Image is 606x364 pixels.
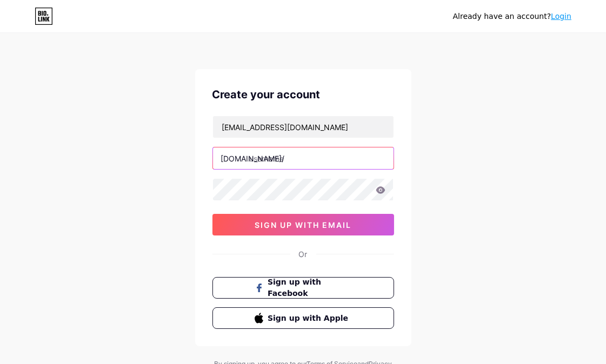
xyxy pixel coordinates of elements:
input: Email [213,116,394,138]
button: Sign up with Facebook [212,277,394,299]
input: username [213,147,394,169]
span: sign up with email [255,220,351,230]
button: Sign up with Apple [212,307,394,329]
div: [DOMAIN_NAME]/ [221,153,285,164]
button: sign up with email [212,214,394,235]
a: Login [551,12,571,21]
span: Sign up with Apple [268,313,351,324]
div: Already have an account? [453,11,571,22]
div: Create your account [212,86,394,103]
span: Sign up with Facebook [268,277,351,299]
div: Or [299,248,308,260]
